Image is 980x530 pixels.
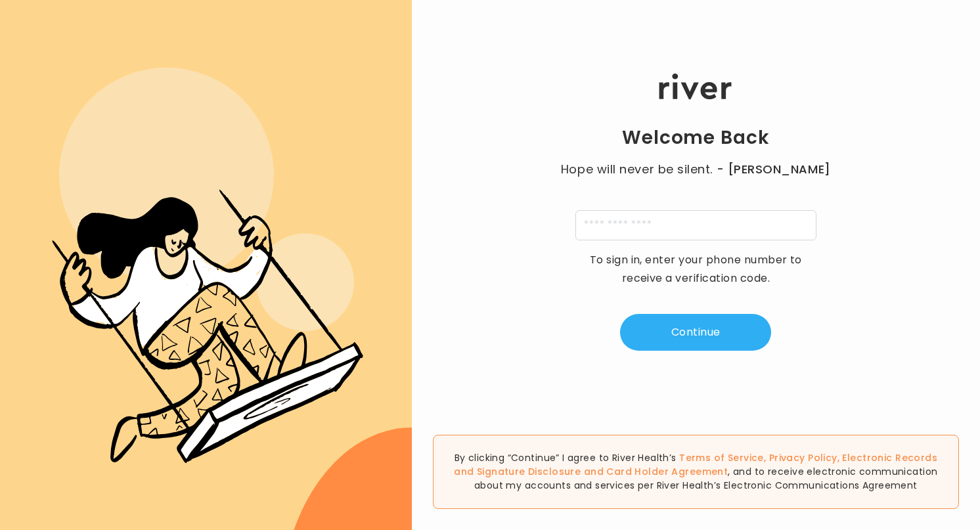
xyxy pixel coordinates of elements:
[769,451,837,464] a: Privacy Policy
[454,451,937,478] a: Electronic Records and Signature Disclosure
[454,451,937,478] span: , , and
[433,435,959,509] div: By clicking “Continue” I agree to River Health’s
[581,251,811,288] p: To sign in, enter your phone number to receive a verification code.
[679,451,764,464] a: Terms of Service
[548,160,843,179] p: Hope will never be silent.
[474,465,937,492] span: , and to receive electronic communication about my accounts and services per River Health’s Elect...
[717,160,831,179] span: - [PERSON_NAME]
[620,314,771,351] button: Continue
[606,465,728,478] a: Card Holder Agreement
[622,126,769,150] h1: Welcome Back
